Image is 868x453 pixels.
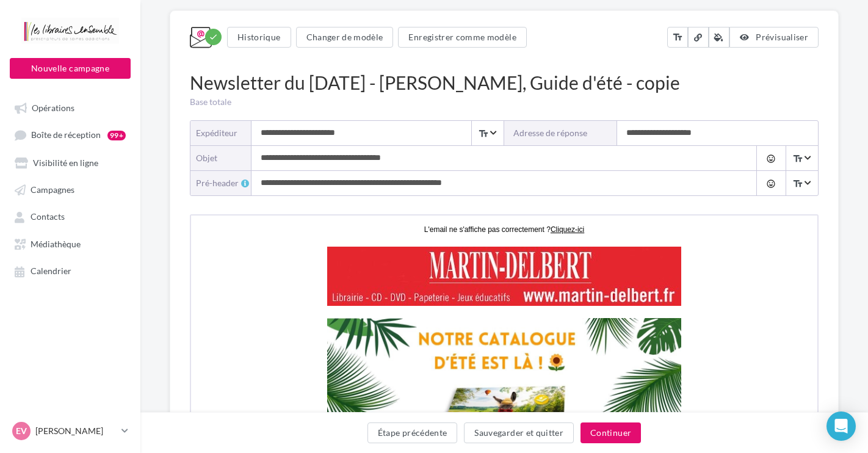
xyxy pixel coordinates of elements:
[360,9,393,18] a: Cliquez-ici
[436,360,441,370] strong: v
[7,151,133,173] a: Visibilité en ligne
[296,27,394,48] button: Changer de modèle
[32,103,74,113] span: Opérations
[31,239,81,249] span: Médiathèque
[7,233,133,255] a: Médiathèque
[31,212,65,222] span: Contacts
[10,58,131,79] button: Nouvelle campagne
[196,177,251,189] div: Pré-header
[259,374,477,410] span: six recueils de poèmes accompagnés de cyanotypes de l’auteur, publié aux éditions az’art atelier.
[464,374,466,383] strong: ,
[504,121,617,145] label: Adresse de réponse
[259,360,474,384] strong: endredi [DATE] de 16h30 à 19h
[766,179,776,189] i: tag_faces
[35,425,117,437] p: [PERSON_NAME]
[667,27,688,48] button: text_fields
[357,374,432,383] span: pour la dédicace de
[729,27,819,48] button: Prévisualiser
[233,10,360,18] span: L'email ne s'affiche pas correctement ?
[10,419,131,443] a: EV [PERSON_NAME]
[190,70,819,96] div: Newsletter du [DATE] - [PERSON_NAME], Guide d'été - copie
[209,32,218,42] i: check
[478,128,489,140] i: text_fields
[792,178,803,190] i: text_fields
[672,31,683,43] i: text_fields
[227,27,291,48] button: Historique
[190,96,819,108] div: Base totale
[7,205,133,227] a: Contacts
[7,96,133,118] a: Opérations
[31,130,101,140] span: Boîte de réception
[293,301,333,314] u: [DATE]
[432,373,464,383] strong: Cépées
[205,29,222,45] div: Modifications enregistrées
[792,153,803,165] i: text_fields
[580,422,641,443] button: Continuer
[367,422,458,443] button: Étape précédente
[7,123,133,146] a: Boîte de réception99+
[464,422,574,443] button: Sauvegarder et quitter
[766,154,776,164] i: tag_faces
[196,127,242,139] div: Expéditeur
[33,158,98,168] span: Visibilité en ligne
[471,121,503,145] span: Select box activate
[136,103,490,288] img: Guide_envie_ete_2025.jpg
[786,146,817,170] span: Select box activate
[259,360,336,370] a: [PERSON_NAME]
[220,330,405,342] b: DEDICACE AVEC [PERSON_NAME]
[196,152,242,164] div: objet
[16,425,27,437] span: EV
[398,27,526,48] button: Enregistrer comme modèle
[31,184,74,195] span: Campagnes
[786,171,817,195] span: Select box activate
[756,146,785,170] button: tag_faces
[338,360,441,370] span: sera présente à la librairie
[756,171,785,195] button: tag_faces
[136,31,490,90] img: Logo martin-Delbert
[7,178,133,200] a: Campagnes
[107,131,126,140] div: 99+
[826,411,856,441] div: Open Intercom Messenger
[360,10,393,18] u: Cliquez-ici
[7,259,133,281] a: Calendrier
[756,32,808,42] span: Prévisualiser
[31,266,71,277] span: Calendrier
